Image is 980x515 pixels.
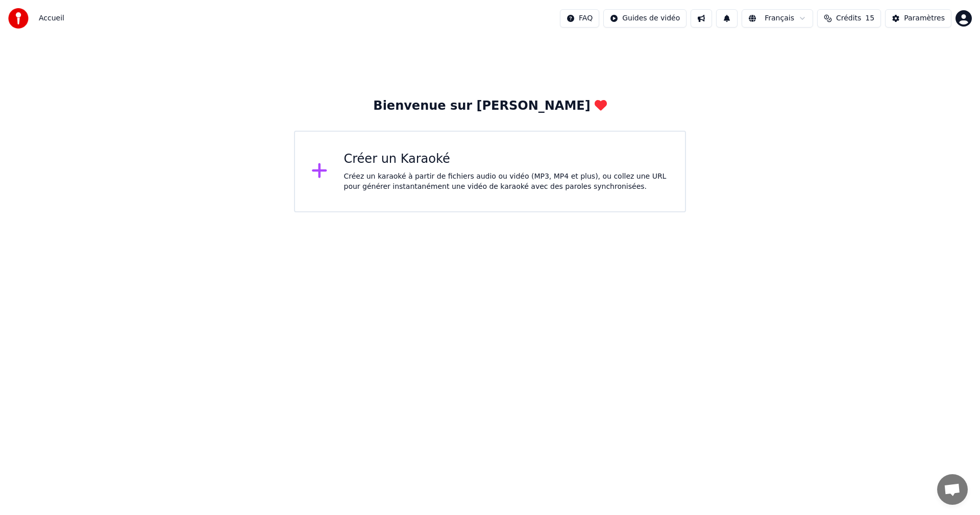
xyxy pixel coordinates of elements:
img: youka [8,8,29,29]
span: Crédits [836,13,861,23]
nav: breadcrumb [39,13,64,23]
div: Ouvrir le chat [937,474,968,505]
span: 15 [865,13,874,23]
button: FAQ [560,9,599,28]
span: Accueil [39,13,64,23]
div: Paramètres [904,13,945,23]
div: Bienvenue sur [PERSON_NAME] [373,98,606,114]
button: Crédits15 [817,9,881,28]
div: Créer un Karaoké [344,151,669,167]
button: Paramètres [885,9,951,28]
button: Guides de vidéo [603,9,687,28]
div: Créez un karaoké à partir de fichiers audio ou vidéo (MP3, MP4 et plus), ou collez une URL pour g... [344,171,669,192]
